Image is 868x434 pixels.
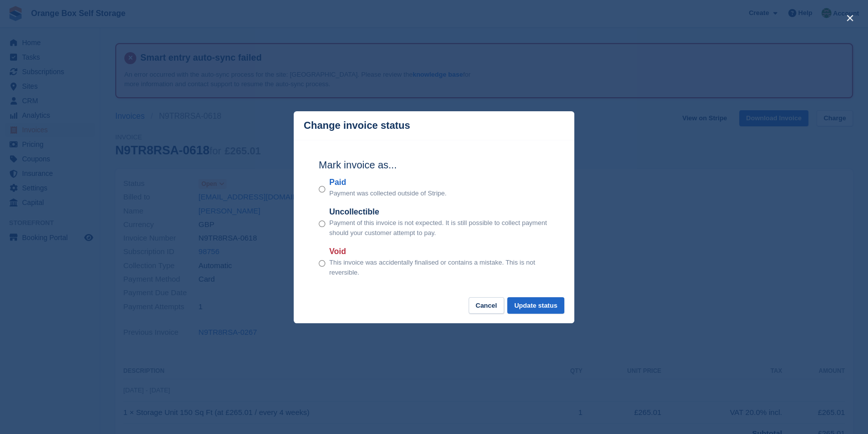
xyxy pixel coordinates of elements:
p: Payment of this invoice is not expected. It is still possible to collect payment should your cust... [329,218,549,238]
button: close [842,10,858,26]
p: This invoice was accidentally finalised or contains a mistake. This is not reversible. [329,258,549,277]
p: Payment was collected outside of Stripe. [329,188,447,198]
label: Void [329,246,549,258]
label: Uncollectible [329,206,549,218]
label: Paid [329,176,447,188]
button: Cancel [469,297,504,314]
button: Update status [507,297,564,314]
p: Change invoice status [304,120,410,131]
h2: Mark invoice as... [319,157,549,172]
